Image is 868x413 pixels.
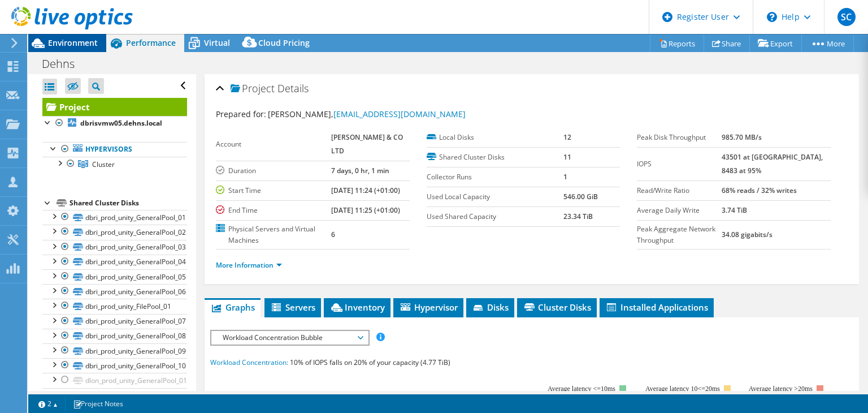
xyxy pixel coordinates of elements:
span: Cloud Pricing [258,37,310,48]
b: 6 [331,230,335,239]
label: End Time [216,205,331,216]
span: Cluster Disks [523,302,591,313]
b: 34.08 gigabits/s [722,230,772,239]
span: SC [837,8,856,26]
label: Local Disks [427,132,564,143]
b: 985.70 MB/s [722,132,762,142]
svg: \n [767,12,777,22]
a: More [801,35,854,52]
tspan: Average latency <=10ms [548,385,615,393]
label: IOPS [637,158,722,170]
a: 2 [31,397,66,411]
a: dlon_prod_unity_GeneralPool_02 [42,388,187,403]
span: Virtual [204,37,230,48]
a: dbri_prod_unity_GeneralPool_02 [42,225,187,239]
tspan: Average latency 10<=20ms [645,385,720,393]
label: Used Local Capacity [427,191,564,203]
a: Share [704,35,750,52]
label: Shared Cluster Disks [427,152,564,163]
b: [PERSON_NAME] & CO LTD [331,132,403,156]
span: Details [277,81,309,95]
a: Cluster [42,157,187,171]
a: dbrisvmw05.dehns.local [42,116,187,131]
a: dbri_prod_unity_GeneralPool_08 [42,329,187,343]
b: 546.00 GiB [563,192,598,201]
span: 10% of IOPS falls on 20% of your capacity (4.77 TiB) [290,358,450,367]
span: Inventory [329,302,385,313]
a: Reports [650,35,704,52]
a: dbri_prod_unity_GeneralPool_07 [42,314,187,329]
b: 23.34 TiB [563,212,593,221]
a: dbri_prod_unity_GeneralPool_10 [42,358,187,373]
h1: Dehns [37,58,92,70]
text: Average latency >20ms [749,385,813,393]
span: Installed Applications [605,302,708,313]
b: 3.74 TiB [722,205,747,215]
b: 43501 at [GEOGRAPHIC_DATA], 8483 at 95% [722,152,823,175]
b: 1 [563,172,567,182]
a: dbri_prod_unity_FilePool_01 [42,299,187,313]
span: Disks [472,302,509,313]
a: [EMAIL_ADDRESS][DOMAIN_NAME] [333,109,466,119]
label: Peak Disk Throughput [637,132,722,143]
a: dbri_prod_unity_GeneralPool_04 [42,255,187,269]
label: Collector Runs [427,171,564,183]
b: 7 days, 0 hr, 1 min [331,166,389,175]
a: dbri_prod_unity_GeneralPool_05 [42,269,187,284]
span: Project [231,83,275,94]
a: Export [749,35,802,52]
span: Workload Concentration Bubble [217,331,362,345]
label: Start Time [216,185,331,196]
span: Hypervisor [399,302,458,313]
span: Cluster [92,160,115,169]
a: dbri_prod_unity_GeneralPool_06 [42,284,187,299]
label: Physical Servers and Virtual Machines [216,223,331,246]
a: Project [42,98,187,116]
label: Prepared for: [216,109,266,119]
b: 68% reads / 32% writes [722,186,797,195]
a: Hypervisors [42,142,187,157]
b: 11 [563,152,571,162]
span: Environment [48,37,98,48]
label: Peak Aggregate Network Throughput [637,223,722,246]
label: Used Shared Capacity [427,211,564,222]
b: dbrisvmw05.dehns.local [80,118,162,128]
span: Servers [270,302,315,313]
span: [PERSON_NAME], [268,109,466,119]
a: dbri_prod_unity_GeneralPool_03 [42,240,187,255]
b: 12 [563,132,571,142]
label: Account [216,139,331,150]
span: Workload Concentration: [210,358,288,367]
b: [DATE] 11:24 (+01:00) [331,186,400,195]
a: dbri_prod_unity_GeneralPool_09 [42,343,187,358]
span: Graphs [210,302,255,313]
a: dbri_prod_unity_GeneralPool_01 [42,210,187,225]
div: Shared Cluster Disks [70,196,187,210]
label: Read/Write Ratio [637,185,722,196]
a: More Information [216,260,282,270]
a: Project Notes [65,397,131,411]
label: Average Daily Write [637,205,722,216]
span: Performance [126,37,176,48]
a: dlon_prod_unity_GeneralPool_01 [42,373,187,388]
b: [DATE] 11:25 (+01:00) [331,205,400,215]
label: Duration [216,165,331,177]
